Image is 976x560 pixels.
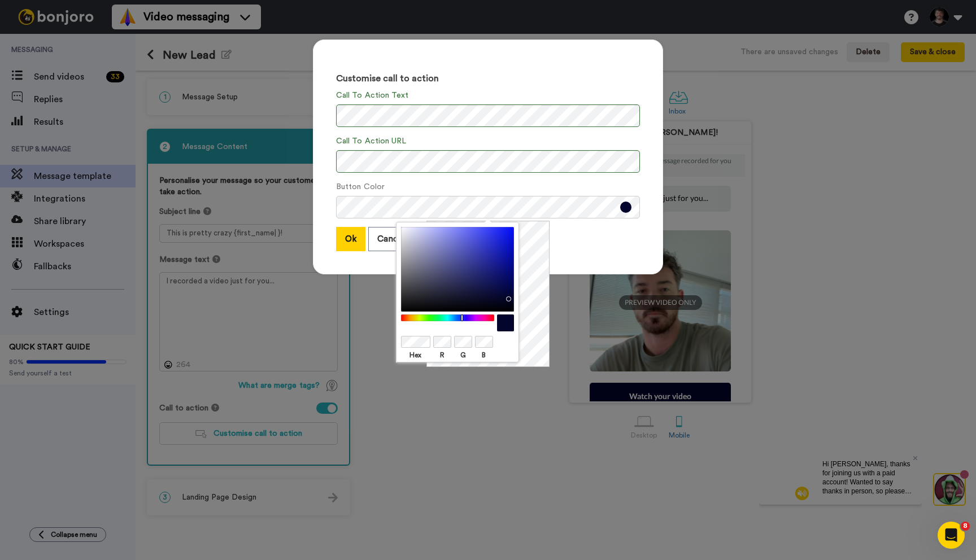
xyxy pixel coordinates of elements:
label: G [454,350,472,360]
img: 3183ab3e-59ed-45f6-af1c-10226f767056-1659068401.jpg [1,2,32,33]
button: Ok [336,227,365,251]
label: Call To Action URL [336,135,406,147]
button: Cancel [368,227,413,251]
span: Hi [PERSON_NAME], thanks for joining us with a paid account! Wanted to say thanks in person, so p... [63,10,152,90]
span: 8 [961,522,970,531]
label: B [475,350,493,360]
label: Call To Action Text [336,90,409,102]
label: R [433,350,451,360]
h3: Customise call to action [336,74,640,84]
label: Button Color [336,181,385,193]
label: Hex [401,350,430,360]
img: mute-white.svg [36,36,50,50]
iframe: Intercom live chat [938,522,965,549]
